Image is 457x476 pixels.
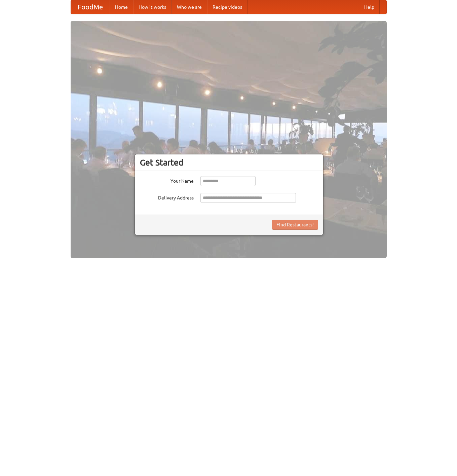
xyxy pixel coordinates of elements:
[110,0,133,14] a: Home
[140,157,318,168] h3: Get Started
[140,176,194,184] label: Your Name
[207,0,247,14] a: Recipe videos
[272,220,318,230] button: Find Restaurants!
[140,193,194,201] label: Delivery Address
[359,0,380,14] a: Help
[133,0,172,14] a: How it works
[71,0,110,14] a: FoodMe
[172,0,207,14] a: Who we are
